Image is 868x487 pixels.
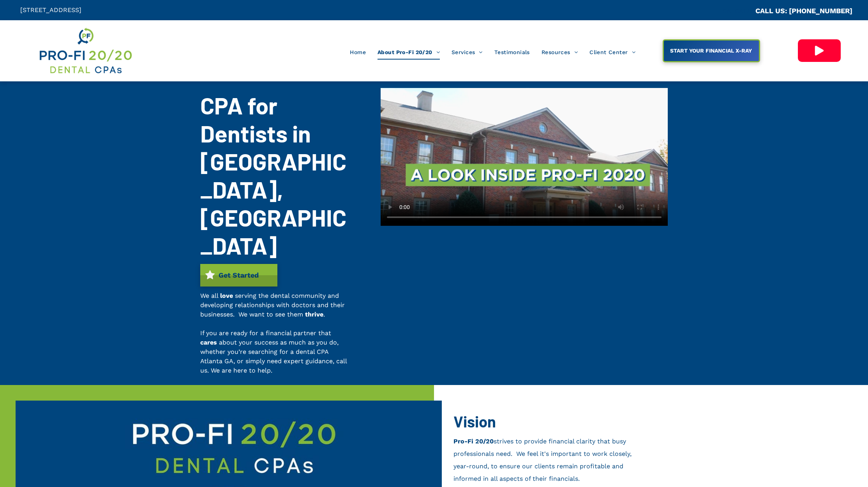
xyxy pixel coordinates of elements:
[489,45,536,60] a: Testimonials
[200,320,203,327] span: -
[372,45,446,60] a: About Pro-Fi 20/20
[216,267,261,283] span: Get Started
[200,329,331,337] span: If you are ready for a financial partner that
[453,411,681,431] h2: Vision
[200,292,345,318] span: serving the dental community and developing relationships with doctors and their businesses. We w...
[453,438,632,482] b: Pro-Fi 20/20
[38,26,132,76] img: Get Dental CPA Consulting, Bookkeeping, & Bank Loans
[536,45,584,60] a: Resources
[305,311,323,318] span: thrive
[722,7,755,15] span: CA::CALLC
[663,39,760,62] a: START YOUR FINANCIAL X-RAY
[200,339,347,374] span: about your success as much as you do, whether you’re searching for a dental CPA Atlanta GA, or si...
[584,45,641,60] a: Client Center
[220,292,233,299] span: love
[453,438,632,482] span: strives to provide financial clarity that busy professionals need. We feel it's important to work...
[446,45,489,60] a: Services
[200,91,346,259] span: CPA for Dentists in [GEOGRAPHIC_DATA], [GEOGRAPHIC_DATA]
[20,6,81,14] span: [STREET_ADDRESS]
[344,45,372,60] a: Home
[200,339,217,346] span: cares
[667,44,755,58] span: START YOUR FINANCIAL X-RAY
[200,264,277,287] a: Get Started
[200,292,218,299] span: We all
[323,311,325,318] span: .
[755,7,852,15] a: CALL US: [PHONE_NUMBER]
